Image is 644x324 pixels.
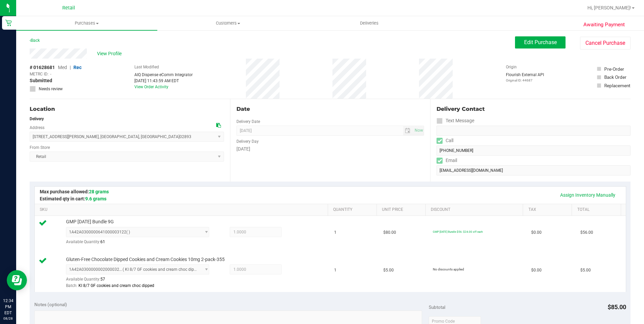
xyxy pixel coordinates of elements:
label: Call [437,136,453,145]
span: Retail [62,5,75,11]
span: Edit Purchase [524,39,557,45]
div: Available Quantity: [66,237,217,250]
span: Notes (optional) [34,302,67,307]
span: $0.00 [531,267,542,273]
span: Deliveries [351,20,388,26]
span: Gluten-Free Chocolate Dipped Cookies and Cream Cookies 10mg 2-pack-355 [66,256,225,263]
label: Delivery Day [236,138,259,144]
span: Max purchase allowed: [40,189,109,194]
span: Estimated qty in cart: [40,196,106,201]
span: $0.00 [531,229,542,236]
span: Subtotal [429,304,445,310]
span: Rec [73,65,82,70]
p: Original ID: 44687 [506,78,544,83]
span: Hi, [PERSON_NAME]! [587,5,631,10]
a: Deliveries [299,16,440,30]
label: Address [30,125,44,131]
span: METRC ID: [30,71,49,77]
iframe: Resource center [7,270,27,290]
div: Copy address to clipboard [216,122,221,129]
span: 28 grams [89,189,109,194]
span: # 01628681 [30,64,55,71]
strong: Delivery [30,117,44,121]
a: Customers [157,16,298,30]
div: AIQ Dispense eComm Integrator [134,72,193,78]
span: $5.00 [383,267,394,273]
span: Med [58,65,67,70]
a: Quantity [333,207,374,213]
span: 9.6 grams [85,196,106,201]
span: $5.00 [580,267,591,273]
div: Replacement [604,82,630,89]
span: 1 [334,229,336,236]
span: KI 8/7 GF cookies and cream choc dipped [78,283,154,288]
input: Format: (999) 999-9999 [437,145,631,156]
a: Back [30,38,40,43]
span: Awaiting Payment [583,21,625,29]
div: Date [236,105,424,113]
div: Location [30,105,224,113]
span: Submitted [30,77,52,84]
a: View Order Activity [134,85,168,89]
a: Discount [431,207,520,213]
span: $56.00 [580,229,593,236]
span: Batch: [66,283,77,288]
label: From Store [30,144,50,151]
label: Origin [506,64,517,70]
div: Flourish External API [506,72,544,83]
a: Unit Price [382,207,423,213]
inline-svg: Retail [5,20,12,26]
button: Edit Purchase [515,36,566,48]
span: - [50,71,51,77]
div: [DATE] [236,145,424,153]
a: Purchases [16,16,157,30]
div: Delivery Contact [437,105,631,113]
p: 12:34 PM EDT [3,298,13,316]
label: Last Modified [134,64,159,70]
span: Purchases [16,20,157,26]
span: GMP [DATE] Bundle $56: $24.00 off each [433,230,483,233]
a: Total [577,207,618,213]
span: GMP [DATE] Bundle 9G [66,219,114,225]
span: No discounts applied [433,267,464,271]
div: Back Order [604,74,626,80]
span: | [70,65,71,70]
button: Cancel Purchase [580,37,631,50]
span: 61 [100,239,105,244]
div: Available Quantity: [66,274,217,288]
div: [DATE] 11:43:59 AM EDT [134,78,193,84]
label: Text Message [437,116,474,126]
input: Format: (999) 999-9999 [437,126,631,136]
label: Email [437,156,457,165]
a: Assign Inventory Manually [556,189,620,201]
span: $80.00 [383,229,396,236]
span: 57 [100,277,105,282]
span: Needs review [39,86,63,92]
span: $85.00 [608,303,626,311]
a: Tax [528,207,569,213]
span: Customers [158,20,298,26]
label: Delivery Date [236,119,260,125]
p: 08/28 [3,316,13,321]
span: View Profile [97,50,124,57]
a: SKU [40,207,325,213]
div: Pre-Order [604,66,624,72]
span: 1 [334,267,336,273]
